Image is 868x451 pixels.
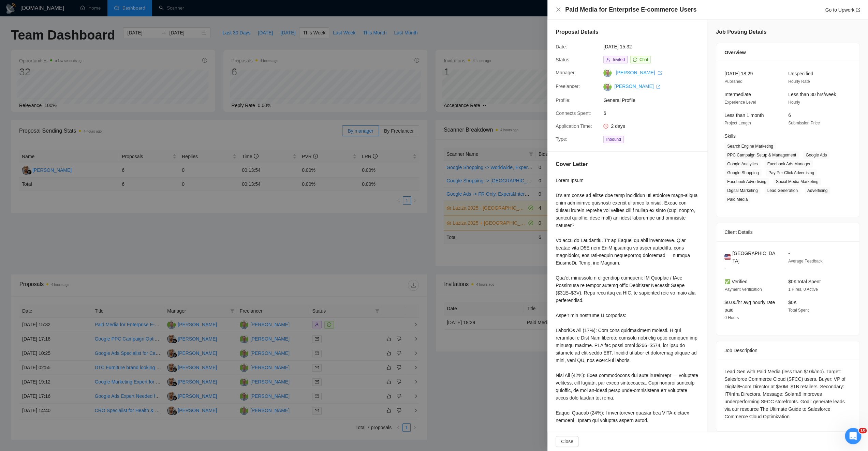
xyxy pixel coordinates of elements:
span: Total Spent [788,308,809,313]
iframe: Intercom live chat [845,428,861,444]
span: Type: [556,136,567,142]
span: $0K [788,300,797,305]
span: Submission Price [788,121,820,125]
span: Intermediate [724,92,751,97]
span: Social Media Marketing [773,178,821,185]
span: Google Analytics [724,160,760,168]
button: Close [556,7,561,13]
span: Advertising [805,187,830,194]
span: Pay Per Click Advertising [766,169,817,177]
span: export [658,71,662,75]
p: Message from Mariia, sent 3w ago [13,26,101,32]
span: export [856,8,860,12]
span: 2 days [611,123,625,129]
span: 6 [603,109,706,117]
span: Inbound [603,136,623,143]
div: Lead Gen with Paid Media (less than $10k/mo). Target: Salesforce Commerce Cloud (SFCC) users. Buy... [724,368,851,420]
span: ✅ Verified [724,279,748,284]
img: c1Idtl1sL_ojuo0BAW6lnVbU7OTxrDYU7FneGCPoFyJniWx9-ph69Zd6FWc_LIL-5A [603,83,612,91]
span: Status: [556,57,571,62]
span: Freelancer: [556,84,580,89]
span: Manager: [556,70,576,75]
span: Date: [556,44,567,49]
h5: Proposal Details [556,28,598,36]
span: Google Shopping [724,169,762,177]
span: Invited [613,57,624,62]
span: Overview [724,49,746,56]
span: [DATE] 15:32 [603,43,706,50]
span: [DATE] 18:29 [724,71,753,76]
span: [GEOGRAPHIC_DATA] [732,250,777,265]
span: 1 Hires, 0 Active [788,287,818,292]
span: Paid Media [724,196,750,203]
img: 🇺🇸 [724,253,731,261]
div: Client Details [724,223,851,241]
span: Unspecified [788,71,813,76]
span: close [556,7,561,12]
span: Connects Spent: [556,110,591,116]
a: [PERSON_NAME] export [614,84,660,89]
span: $0K Total Spent [788,279,821,284]
a: Go to Upworkexport [825,7,860,13]
span: Less than 1 month [724,112,764,118]
span: Google Ads [803,151,829,159]
span: 6 [788,112,791,118]
span: Application Time: [556,123,592,129]
span: Average Feedback [788,259,823,264]
span: export [656,85,660,89]
span: PPC Campaign Setup & Management [724,151,799,159]
span: - [788,251,790,256]
span: Published [724,79,742,84]
span: 10 [859,428,867,433]
span: $0.00/hr avg hourly rate paid [724,300,775,313]
span: Chat [639,57,648,62]
h4: Paid Media for Enterprise E-commerce Users [565,5,696,14]
span: Facebook Advertising [724,178,769,185]
span: Digital Marketing [724,187,760,194]
span: clock-circle [603,124,608,129]
h5: Cover Letter [556,160,588,168]
span: Skills [724,133,736,139]
span: user-add [606,58,610,62]
a: [PERSON_NAME] export [616,70,662,75]
span: Close [561,438,573,445]
span: Search Engine Marketing [724,142,776,150]
span: Profile: [556,97,571,103]
h5: Job Posting Details [716,28,766,36]
div: Job Description [724,341,851,360]
span: Payment Verification [724,287,762,292]
span: message [633,58,637,62]
span: Lead Generation [764,187,800,194]
span: Project Length [724,121,751,125]
p: Earn Free GigRadar Credits - Just by Sharing Your Story! 💬 Want more credits for sending proposal... [13,19,101,26]
span: General Profile [603,96,706,104]
span: Hourly Rate [788,79,810,84]
span: Less than 30 hrs/week [788,92,836,97]
span: Hourly [788,100,800,105]
span: 0 Hours [724,315,739,320]
span: Experience Level [724,100,756,105]
span: Facebook Ads Manager [764,160,813,168]
span: - [724,266,726,271]
button: Close [556,436,579,447]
